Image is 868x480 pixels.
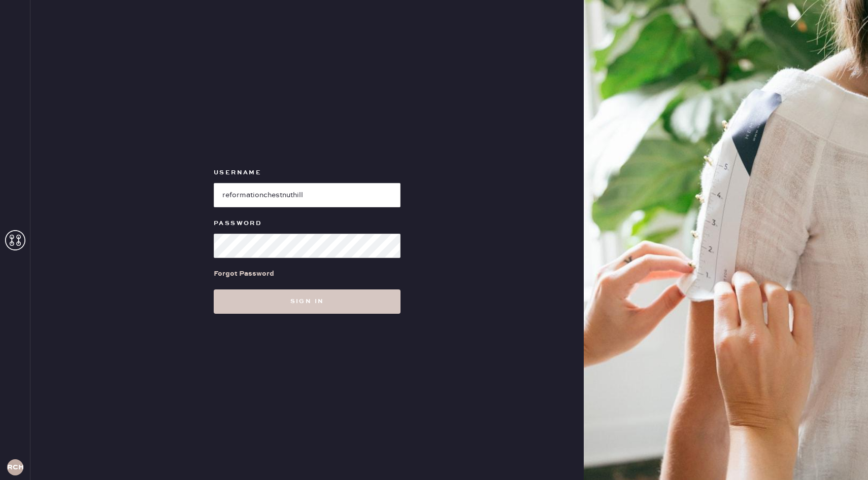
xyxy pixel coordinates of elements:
[214,183,400,207] input: e.g. john@doe.com
[698,339,865,478] iframe: Front Chat
[214,258,274,289] a: Forgot Password
[214,289,400,314] button: Sign in
[214,167,400,179] label: Username
[214,217,400,230] label: Password
[7,464,23,471] h3: RCHA
[214,268,274,279] div: Forgot Password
